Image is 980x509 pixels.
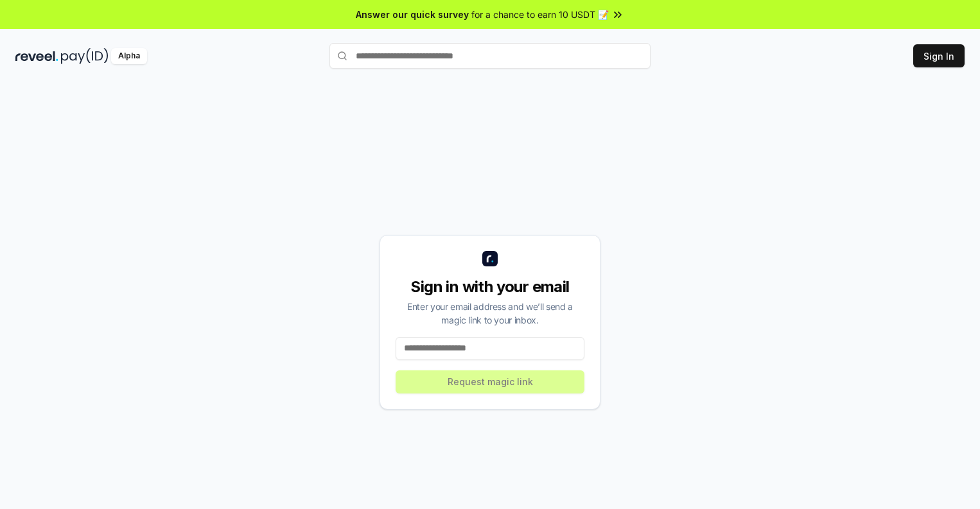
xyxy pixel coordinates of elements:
[356,8,469,21] span: Answer our quick survey
[111,48,147,64] div: Alpha
[15,48,58,64] img: reveel_dark
[396,300,584,327] div: Enter your email address and we’ll send a magic link to your inbox.
[61,48,109,64] img: pay_id
[482,251,498,266] img: logo_small
[913,44,965,67] button: Sign In
[471,8,609,21] span: for a chance to earn 10 USDT 📝
[396,277,584,297] div: Sign in with your email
